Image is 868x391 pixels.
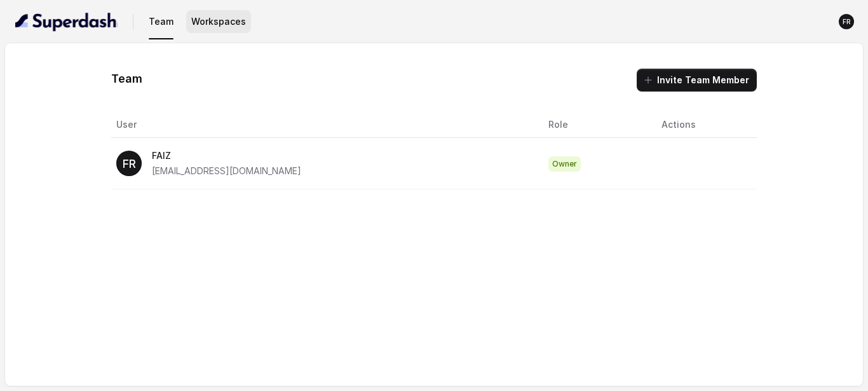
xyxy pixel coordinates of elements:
th: Actions [651,112,757,138]
th: Role [538,112,651,138]
th: User [111,112,538,138]
button: Workspaces [186,10,251,33]
button: Invite Team Member [637,69,757,92]
img: light.svg [15,11,118,32]
button: Team [144,10,179,33]
span: Owner [548,156,581,172]
p: FAIZ [152,148,301,163]
text: FR [123,157,136,170]
span: [EMAIL_ADDRESS][DOMAIN_NAME] [152,165,301,176]
h1: Team [111,69,142,89]
text: FR [843,18,851,26]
